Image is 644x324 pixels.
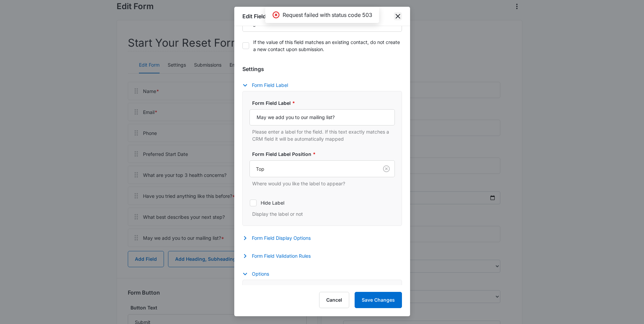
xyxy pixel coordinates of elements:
label: If the value of this field matches an existing contact, do not create a new contact upon submission. [242,39,402,53]
p: Request failed with status code 503 [283,11,372,19]
span: Submit [4,283,20,289]
button: Save Changes [355,292,402,308]
button: Form Field Display Options [242,234,317,242]
button: close [394,12,402,20]
label: Form Field Label Position [252,151,398,158]
p: Display the label or not [252,210,395,217]
button: Options [242,270,276,278]
h3: Settings [242,65,402,73]
h1: Edit Field [242,12,266,20]
button: Form Field Label [242,81,295,89]
input: Form Field Label [249,109,395,125]
p: Please enter a label for the field. If this text exactly matches a CRM field it will be automatic... [252,128,395,142]
label: Hide Label [249,199,395,206]
button: Cancel [319,292,349,308]
label: Form Field Label [252,99,398,107]
p: Where would you like the label to appear? [252,180,395,187]
button: Clear [381,163,392,174]
button: Form Field Validation Rules [242,252,317,260]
